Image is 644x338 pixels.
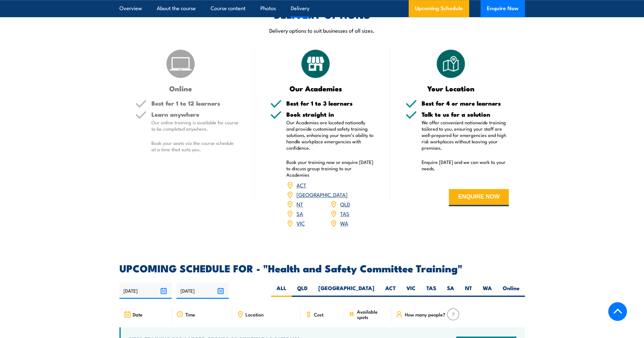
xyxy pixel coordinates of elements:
[151,140,239,153] p: Book your seats via the course schedule at a time that suits you.
[271,284,292,297] label: ALL
[405,85,496,92] h3: Your Location
[401,284,421,297] label: VIC
[274,10,370,19] h2: DELIVERY OPTIONS
[296,200,303,208] a: NT
[497,284,525,297] label: Online
[460,284,477,297] label: NT
[296,219,305,227] a: VIC
[422,159,509,172] p: Enquire [DATE] and we can work to your needs.
[340,219,348,227] a: WA
[270,85,361,92] h3: Our Academies
[286,100,374,106] h5: Best for 1 to 3 learners
[421,284,442,297] label: TAS
[357,309,387,320] span: Available spots
[313,284,380,297] label: [GEOGRAPHIC_DATA]
[119,283,172,299] input: From date
[296,191,348,198] a: [GEOGRAPHIC_DATA]
[286,159,374,178] p: Book your training now or enquire [DATE] to discuss group training to our Academies
[340,200,350,208] a: QLD
[422,119,509,151] p: We offer convenient nationwide training tailored to you, ensuring your staff are well-prepared fo...
[422,111,509,117] h5: Talk to us for a solution
[442,284,460,297] label: SA
[477,284,497,297] label: WA
[119,27,525,34] p: Delivery options to suit businesses of all sizes.
[119,263,525,272] h2: UPCOMING SCHEDULE FOR - "Health and Safety Committee Training"
[380,284,401,297] label: ACT
[151,111,239,117] h5: Learn anywhere
[151,100,239,106] h5: Best for 1 to 12 learners
[286,119,374,151] p: Our Academies are located nationally and provide customised safety training solutions, enhancing ...
[422,100,509,106] h5: Best for 4 or more learners
[314,312,323,317] span: Cost
[151,119,239,132] p: Our online training is available for course to be completed anywhere.
[296,210,303,217] a: SA
[292,284,313,297] label: QLD
[185,312,195,317] span: Time
[340,210,349,217] a: TAS
[449,189,509,206] button: ENQUIRE NOW
[135,85,226,92] h3: Online
[176,283,229,299] input: To date
[286,111,374,117] h5: Book straight in
[405,312,445,317] span: How many people?
[133,312,143,317] span: Date
[245,312,264,317] span: Location
[296,181,306,189] a: ACT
